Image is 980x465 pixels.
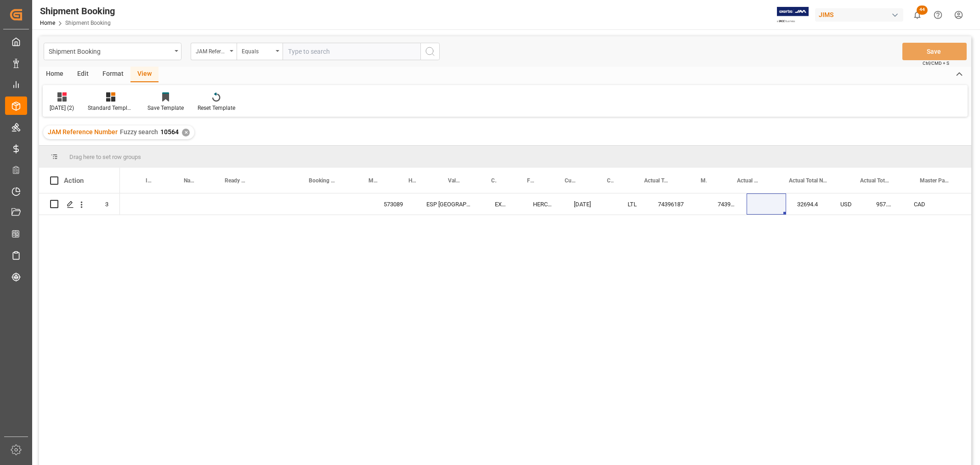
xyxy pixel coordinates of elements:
div: Save Template [147,104,184,112]
span: 44 [917,6,928,15]
div: USD [829,193,865,215]
div: Equals [242,45,273,56]
span: Drag here to set row groups [69,153,141,160]
span: Actual Total Number of Pallets [789,177,830,184]
div: Home [39,67,70,82]
div: 74396187 [647,193,707,215]
div: EXW [GEOGRAPHIC_DATA], [484,193,522,215]
div: Action [64,176,84,185]
button: Help Center [928,5,948,25]
div: CAD [903,193,945,215]
span: Actual Total Number of Cartons [737,177,759,184]
div: Edit [70,67,96,82]
span: 10564 [160,128,179,136]
div: ✕ [182,129,190,136]
span: Actual Total Gross Weight [644,177,670,184]
span: Actual Total Volume [860,177,889,184]
div: View [130,67,159,82]
button: open menu [44,43,181,60]
div: Shipment Booking [40,4,115,18]
div: HERCULES [522,193,563,215]
div: JAM Reference Number [196,45,227,56]
button: search button [420,43,440,60]
div: JIMS [815,8,903,22]
div: Reset Template [198,104,235,112]
button: open menu [237,43,283,60]
div: Format [96,67,130,82]
span: House Bill of Lading Number [408,177,418,184]
span: Freight Quote [527,177,534,184]
a: Home [40,20,55,26]
button: JIMS [815,6,907,23]
div: [DATE] [563,193,617,215]
span: Fuzzy search [120,128,158,136]
span: Incoterm [146,177,153,184]
span: Name of the Carrier/Forwarder [184,177,194,184]
div: 957.04 [865,193,903,215]
span: Ready Date [225,177,248,184]
div: 32694.4 [786,193,829,215]
span: JAM Reference Number [48,128,118,136]
div: LTL [628,194,636,215]
span: Master Pack Volume (UOM) Manual [920,177,949,184]
span: Currency (freight quote) [565,177,577,184]
span: Currency for Value (1) [491,177,497,184]
input: Type to search [283,43,420,60]
button: open menu [191,43,237,60]
div: 573089 [373,193,415,215]
span: Master Pack Weight (UOM) Manual [701,177,707,184]
div: 74396187 [707,193,747,215]
span: Container Type [607,177,614,184]
div: Standard Templates [88,104,134,112]
div: Press SPACE to select this row. [39,193,120,215]
span: Ctrl/CMD + S [923,60,949,67]
img: Exertis%20JAM%20-%20Email%20Logo.jpg_1722504956.jpg [777,7,809,23]
span: Booking Number [309,177,338,184]
span: Value (1) [448,177,461,184]
button: show 44 new notifications [907,5,928,25]
div: ESP [GEOGRAPHIC_DATA] [415,193,484,215]
span: Master [PERSON_NAME] of Lading Number [368,177,378,184]
button: Save [902,43,967,60]
div: 3 [94,193,120,215]
div: [DATE] (2) [50,104,74,112]
div: Shipment Booking [49,45,171,57]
